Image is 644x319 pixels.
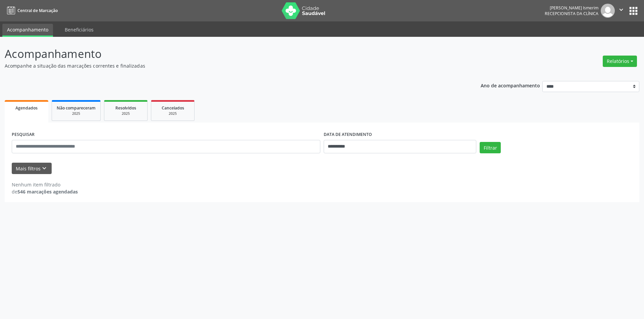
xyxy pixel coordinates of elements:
a: Acompanhamento [2,24,53,37]
span: Recepcionista da clínica [545,11,598,16]
a: Central de Marcação [5,5,58,16]
span: Resolvidos [115,105,136,111]
label: PESQUISAR [12,130,35,140]
span: Cancelados [162,105,184,111]
div: 2025 [57,111,96,116]
i: keyboard_arrow_down [41,165,48,172]
span: Não compareceram [57,105,96,111]
button: Mais filtroskeyboard_arrow_down [12,163,52,174]
div: Nenhum item filtrado [12,181,78,188]
span: Agendados [15,105,38,111]
label: DATA DE ATENDIMENTO [324,130,372,140]
button: Relatórios [603,56,637,67]
p: Acompanhe a situação das marcações correntes e finalizadas [5,62,449,69]
a: Beneficiários [60,24,98,35]
p: Acompanhamento [5,46,449,62]
span: Central de Marcação [17,8,58,13]
div: 2025 [109,111,143,116]
strong: 546 marcações agendadas [17,188,78,195]
button: apps [628,5,639,17]
p: Ano de acompanhamento [481,81,540,89]
img: img [601,4,615,18]
div: [PERSON_NAME] Ismerim [545,5,598,11]
i:  [618,6,625,13]
div: de [12,188,78,195]
button:  [615,4,628,18]
div: 2025 [156,111,190,116]
button: Filtrar [480,142,501,153]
